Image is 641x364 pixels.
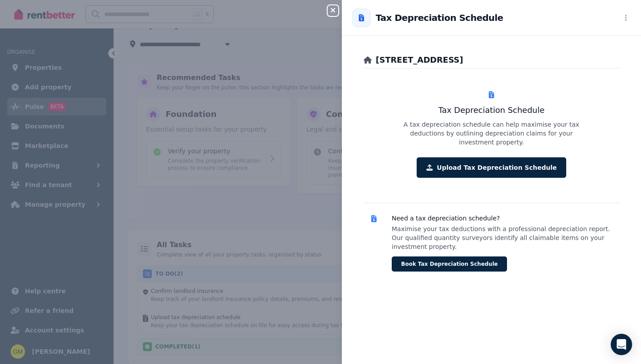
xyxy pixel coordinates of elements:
h2: [STREET_ADDRESS] [376,54,463,66]
p: A tax depreciation schedule can help maximise your tax deductions by outlining depreciation claim... [392,120,591,147]
a: Book Tax Depreciation Schedule [392,259,507,268]
h3: Tax Depreciation Schedule [363,104,620,116]
button: Upload Tax Depreciation Schedule [417,157,566,178]
button: Book Tax Depreciation Schedule [392,256,507,272]
h3: Need a tax depreciation schedule? [392,214,620,223]
h2: Tax Depreciation Schedule [376,12,503,24]
p: Maximise your tax deductions with a professional depreciation report. Our qualified quantity surv... [392,224,620,251]
button: More options [621,12,630,23]
div: Open Intercom Messenger [611,334,632,355]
